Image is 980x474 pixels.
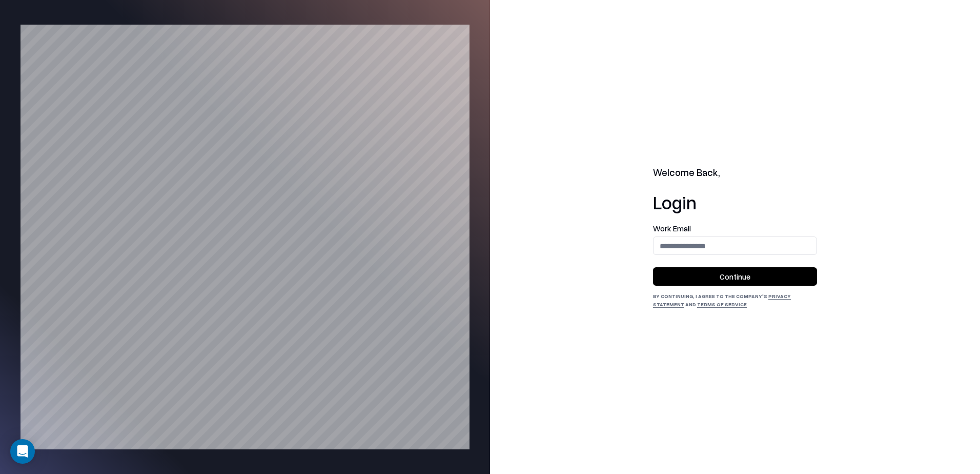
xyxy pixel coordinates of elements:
[653,225,817,232] label: Work Email
[653,267,817,286] button: Continue
[653,292,817,308] div: By continuing, I agree to the Company's and
[653,192,817,212] h1: Login
[10,439,35,464] div: Open Intercom Messenger
[653,166,817,180] h2: Welcome Back,
[697,301,747,307] a: Terms of Service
